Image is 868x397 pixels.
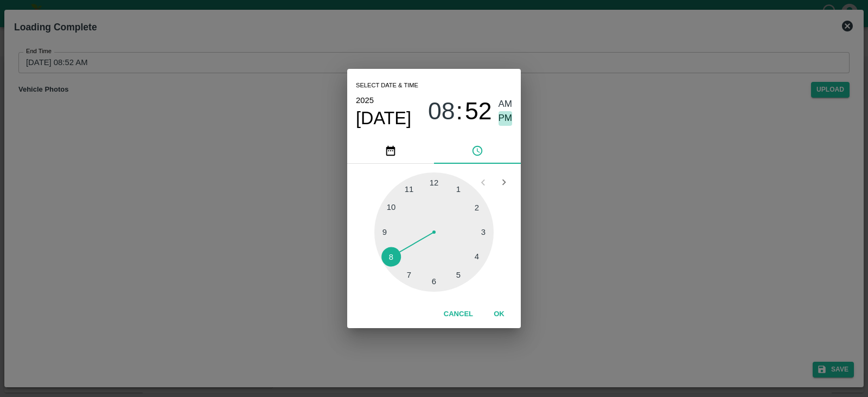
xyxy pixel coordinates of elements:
[428,97,455,126] button: 08
[347,138,434,164] button: pick date
[482,305,516,324] button: OK
[465,97,492,126] button: 52
[356,78,418,94] span: Select date & time
[456,97,463,126] span: :
[439,305,477,324] button: Cancel
[499,97,513,112] button: AM
[356,107,411,129] button: [DATE]
[356,93,374,107] button: 2025
[494,172,514,193] button: Open next view
[434,138,521,164] button: pick time
[499,111,513,126] button: PM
